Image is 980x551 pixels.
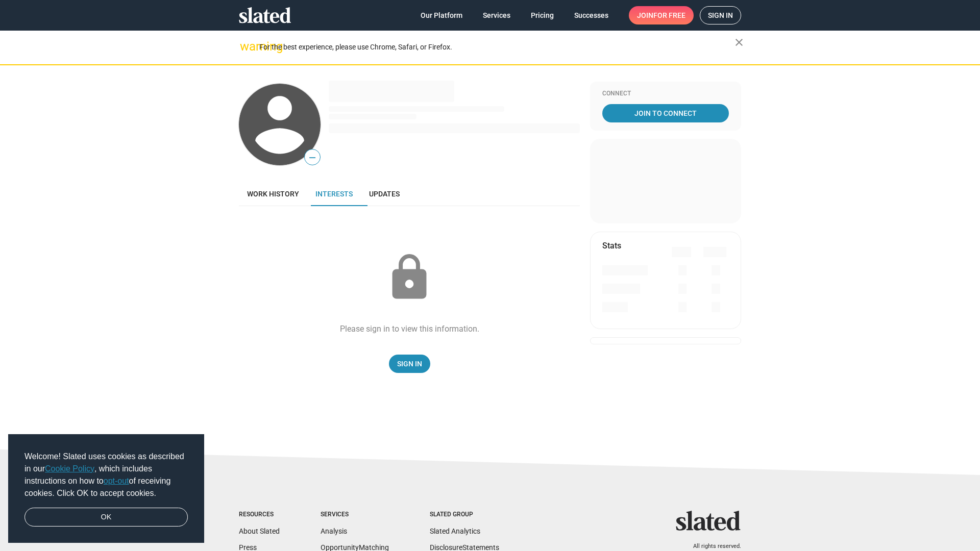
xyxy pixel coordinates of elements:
a: Interests [307,182,361,206]
span: Work history [247,190,299,198]
span: Successes [574,6,608,24]
a: Slated Analytics [430,527,480,535]
span: Join To Connect [604,104,727,122]
a: Our Platform [412,6,471,24]
span: Pricing [531,6,554,24]
a: Services [475,6,519,24]
span: Welcome! Slated uses cookies as described in our , which includes instructions on how to of recei... [24,450,188,499]
span: Our Platform [421,6,462,24]
div: Connect [602,90,729,98]
span: — [305,151,320,164]
div: Slated Group [430,511,499,519]
span: for free [653,6,685,24]
span: Updates [369,190,400,198]
a: About Slated [239,527,280,535]
mat-icon: close [733,36,745,48]
mat-card-title: Stats [602,240,621,251]
a: Work history [239,182,307,206]
a: Cookie Policy [45,464,94,473]
span: Sign In [397,355,422,373]
span: Interests [315,190,353,198]
div: Services [321,511,389,519]
a: opt-out [104,477,129,485]
a: dismiss cookie message [24,508,188,527]
div: For the best experience, please use Chrome, Safari, or Firefox. [259,40,735,54]
div: Please sign in to view this information. [340,323,479,334]
a: Analysis [321,527,347,535]
a: Updates [361,182,408,206]
a: Joinfor free [629,6,694,24]
div: cookieconsent [8,434,204,543]
mat-icon: warning [240,40,252,53]
span: Sign in [708,7,733,24]
a: Successes [566,6,617,24]
a: Sign in [700,6,741,24]
a: Pricing [523,6,562,24]
span: Join [637,6,685,24]
a: Join To Connect [602,104,729,122]
span: Services [483,6,510,24]
div: Resources [239,511,280,519]
a: Sign In [389,355,430,373]
mat-icon: lock [384,252,435,303]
